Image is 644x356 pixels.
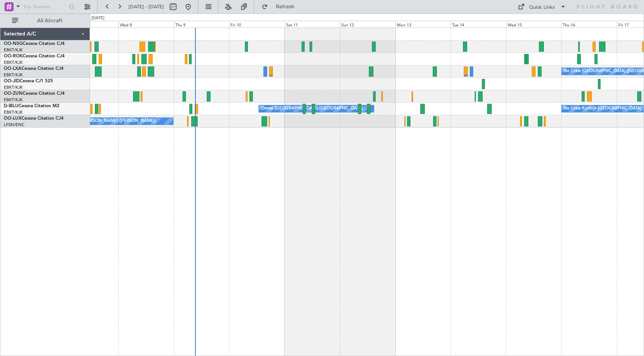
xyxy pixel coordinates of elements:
button: Quick Links [514,1,570,13]
div: Sun 12 [340,21,395,28]
span: [DATE] - [DATE] [128,3,164,10]
div: Owner [GEOGRAPHIC_DATA]-[GEOGRAPHIC_DATA] [261,103,363,114]
div: Tue 14 [450,21,506,28]
a: EBKT/KJK [4,72,23,78]
a: EBKT/KJK [4,85,23,90]
div: No Crew Kortrijk-[GEOGRAPHIC_DATA] [563,103,641,114]
a: OO-ZUNCessna Citation CJ4 [4,91,65,96]
a: OO-LUXCessna Citation CJ4 [4,116,63,121]
span: OO-JID [4,79,20,83]
div: Wed 8 [118,21,174,28]
button: Refresh [258,1,303,13]
div: Tue 7 [63,21,118,28]
div: Wed 15 [506,21,562,28]
button: All Aircraft [8,15,82,27]
a: OO-LXACessna Citation CJ4 [4,66,63,71]
span: OO-ZUN [4,91,23,96]
div: [DATE] [91,15,104,22]
a: EBKT/KJK [4,47,23,53]
a: EBKT/KJK [4,109,23,115]
a: OO-JIDCessna CJ1 525 [4,79,53,83]
a: EBKT/KJK [4,97,23,103]
span: OO-NSG [4,42,23,46]
div: Thu 16 [561,21,617,28]
a: EBKT/KJK [4,60,23,65]
div: No Crew [PERSON_NAME] ([PERSON_NAME]) [65,116,156,127]
span: OO-ROK [4,54,23,59]
a: LFSN/ENC [4,122,25,128]
div: Mon 13 [395,21,451,28]
div: Thu 9 [174,21,229,28]
a: OO-NSGCessna Citation CJ4 [4,42,65,46]
div: Quick Links [529,4,555,11]
input: Trip Number [23,1,67,12]
span: OO-LUX [4,116,22,121]
span: Refresh [269,4,301,9]
span: All Aircraft [20,18,80,23]
div: Fri 10 [229,21,285,28]
span: D-IBLU [4,104,19,108]
a: D-IBLUCessna Citation M2 [4,104,59,108]
a: OO-ROKCessna Citation CJ4 [4,54,65,59]
span: OO-LXA [4,66,22,71]
div: Sat 11 [285,21,340,28]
